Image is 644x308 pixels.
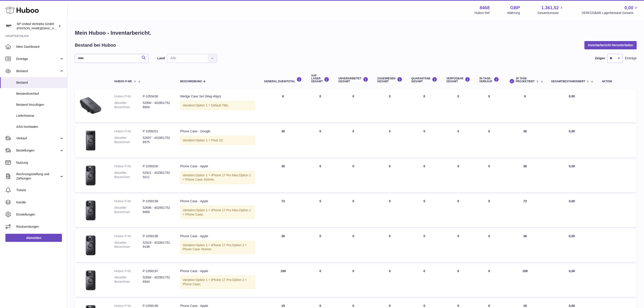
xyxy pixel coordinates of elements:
img: product image [79,129,102,152]
dd: 52694 - 4028017526944 [143,275,171,284]
td: 72 [260,195,307,227]
span: Einträge [625,56,637,60]
td: 72 [504,195,547,227]
dt: Aktueller Bezeichner [114,241,143,249]
span: Gesamtbestandswert [551,80,585,83]
div: 30-TAGE-VERKAUF [479,77,499,83]
td: 0 [475,160,504,192]
a: 1.361,52 Gesamtumsatz [538,5,564,15]
span: Kanäle [16,200,64,205]
td: 0 [373,90,407,122]
td: 36 [260,125,307,157]
dt: Huboo P-Nr. [114,129,143,133]
td: 36 [260,160,307,192]
dd: 52921 - 4028017529211 [143,171,171,179]
div: Variation: [180,171,255,184]
span: Bestand hinzufügen [16,103,64,107]
label: Zeigen [595,56,605,60]
td: 0 [307,195,334,227]
td: 6 [260,90,307,122]
td: 0 [442,90,475,122]
span: Option 1 = Default Title; [196,103,229,107]
span: 0 [424,269,425,273]
span: Mein Dashboard [16,45,64,49]
td: 36 [504,160,547,192]
td: 0 [334,160,373,192]
span: Tickets [16,188,64,192]
div: AUF LAGER Gesamt [311,74,329,83]
img: product image [79,164,102,187]
span: 0,00 [569,304,575,308]
span: [PERSON_NAME][EMAIL_ADDRESS][DOMAIN_NAME] [17,26,90,30]
dt: Aktueller Bezeichner [114,136,143,144]
td: 0 [442,125,475,157]
dd: P-1059436 [143,94,171,99]
span: Gesamtumsatz [538,11,564,15]
span: 0,00 [569,234,575,238]
h2: Bestand bei Huboo [75,42,116,48]
div: Variation: [180,136,255,145]
td: 0 [442,195,475,227]
dt: Huboo P-Nr. [114,269,143,273]
td: 36 [504,125,547,157]
td: 0 [307,264,334,297]
dd: P-1058196 [143,304,171,308]
div: UNVERARBEITET Gesamt [339,77,368,83]
span: 0 [424,164,425,168]
td: 6 [504,90,547,122]
label: Land [157,56,165,60]
dd: P-1058199 [143,199,171,203]
dt: Huboo P-Nr. [114,199,143,203]
span: 0 [424,94,425,98]
div: QUARANTÄNE Gesamt [411,77,437,83]
span: Bestand [16,69,59,73]
span: Option 1 = iPhone 17 Pro Max; [196,173,239,177]
td: 0 [307,230,334,262]
div: Variation: [180,206,255,219]
span: Option 1 = Pixel 10; [196,138,223,142]
span: Bestand [16,80,64,85]
img: product image [79,94,102,117]
dt: Aktueller Bezeichner [114,101,143,109]
span: 0,00 [569,199,575,203]
strong: GBP [510,5,520,11]
td: 36 [504,230,547,262]
div: Phone Case - Apple [180,199,255,203]
img: product image [79,234,102,257]
dt: Huboo P-Nr. [114,234,143,238]
span: 0,00 [569,269,575,273]
span: 0 [424,234,425,238]
span: Bestellungen [16,148,59,153]
span: Einstellungen [16,212,64,217]
div: Huboo Ref [475,11,490,15]
td: 108 [504,264,547,297]
dt: Huboo P-Nr. [114,164,143,168]
td: 0 [373,264,407,297]
td: 0 [442,160,475,192]
span: 0,00 [569,94,575,98]
dt: Aktueller Bezeichner [114,171,143,179]
button: Inventarbericht Herunterladen [584,41,637,49]
td: 0 [334,230,373,262]
h1: Mein Huboo - Inventarbericht. [75,29,637,37]
td: 108 [260,264,307,297]
span: 1.361,52 [541,5,559,11]
dd: 52919 - 4028017529198 [143,241,171,249]
div: Währung [507,11,520,15]
span: Option 1 = iPhone 17 Pro; [196,243,232,247]
span: Option 2 = Phone Case; [183,208,251,216]
a: Abmelden [5,234,62,242]
span: Lieferhistorie [16,114,64,118]
td: 0 [475,125,504,157]
dt: Aktueller Bezeichner [114,275,143,284]
div: Phone Case - Apple [180,304,255,308]
span: Verkauf [16,136,59,140]
div: Phone Case - Apple [180,234,255,238]
dd: P-1058198 [143,234,171,238]
strong: 8468 [480,5,490,11]
span: Einträge [16,57,59,61]
div: Phone Case - Apple [180,269,255,273]
div: VERFÜGBAR Gesamt [446,77,470,83]
dd: P-1058200 [143,164,171,168]
img: product image [79,199,102,222]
